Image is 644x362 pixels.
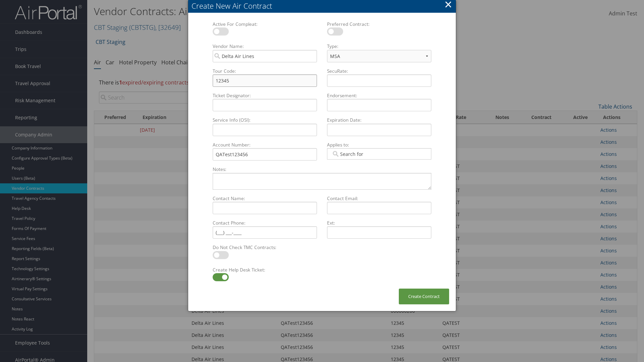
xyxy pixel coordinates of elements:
label: Create Help Desk Ticket: [210,266,320,273]
select: Type: [327,50,431,62]
label: Ext: [324,220,434,226]
input: Endorsement: [327,99,431,111]
label: Tour Code: [210,68,320,74]
label: Do Not Check TMC Contracts: [210,244,320,251]
input: Contact Phone: [213,226,317,239]
label: Vendor Name: [210,43,320,50]
input: Expiration Date: [327,124,431,136]
label: Contact Name: [210,195,320,202]
label: Active For Compleat: [210,21,320,27]
label: Notes: [210,166,434,173]
input: Contact Name: [213,202,317,214]
label: Preferred Contract: [324,21,434,27]
label: Account Number: [210,141,320,148]
button: Create Contract [399,289,449,304]
label: Endorsement: [324,92,434,99]
label: Applies to: [324,141,434,148]
div: Create New Air Contract [192,1,456,11]
label: Expiration Date: [324,117,434,123]
label: Type: [324,43,434,50]
input: Tour Code: [213,74,317,87]
input: Contact Email: [327,202,431,214]
label: Contact Email: [324,195,434,202]
input: Ticket Designator: [213,99,317,111]
label: Contact Phone: [210,220,320,226]
input: SecuRate: [327,74,431,87]
input: Ext: [327,226,431,239]
input: Service Info (OSI): [213,124,317,136]
input: Applies to: [331,150,369,157]
input: Vendor Name: [213,50,317,62]
input: Account Number: [213,148,317,161]
label: SecuRate: [324,68,434,74]
label: Service Info (OSI): [210,117,320,123]
label: Ticket Designator: [210,92,320,99]
textarea: Notes: [213,173,431,190]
